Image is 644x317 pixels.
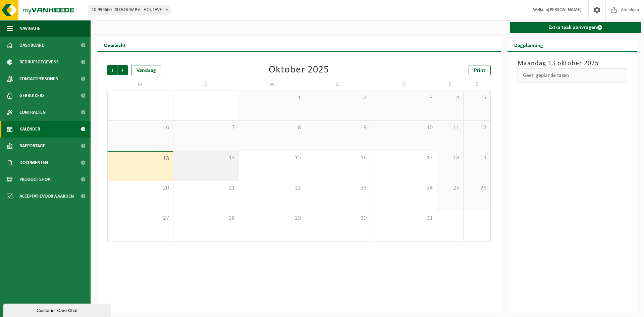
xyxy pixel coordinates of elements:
[243,184,302,192] span: 22
[89,5,170,15] span: 10-996660 - SD BOUW BV - HOUTAVE
[111,184,170,192] span: 20
[518,68,628,83] div: Geen geplande taken
[177,184,236,192] span: 21
[440,124,460,131] span: 11
[19,54,59,70] span: Bedrijfsgegevens
[374,94,433,102] span: 3
[19,121,40,138] span: Kalender
[111,124,170,131] span: 6
[107,65,117,75] span: Vorige
[371,78,437,91] td: V
[374,184,433,192] span: 24
[440,94,460,102] span: 4
[309,154,368,162] span: 16
[243,215,302,222] span: 29
[474,68,485,73] span: Print
[97,38,132,51] h2: Overzicht
[19,104,46,121] span: Contracten
[111,215,170,222] span: 27
[177,124,236,131] span: 7
[309,94,368,102] span: 2
[19,154,48,171] span: Documenten
[309,215,368,222] span: 30
[309,184,368,192] span: 23
[243,124,302,131] span: 8
[19,188,74,205] span: Acceptatievoorwaarden
[19,171,50,188] span: Product Shop
[19,70,58,87] span: Contactpersonen
[440,154,460,162] span: 18
[305,78,371,91] td: D
[243,154,302,162] span: 15
[374,215,433,222] span: 31
[467,154,487,162] span: 19
[467,94,487,102] span: 5
[19,20,40,37] span: Navigatie
[507,38,550,51] h2: Dagplanning
[19,87,45,104] span: Gebruikers
[173,78,239,91] td: D
[269,65,329,75] div: Oktober 2025
[440,184,460,192] span: 25
[469,65,491,75] a: Print
[464,78,490,91] td: Z
[107,78,173,91] td: M
[467,124,487,131] span: 12
[19,138,45,154] span: Rapportage
[548,7,582,12] strong: [PERSON_NAME]
[437,78,464,91] td: Z
[467,184,487,192] span: 26
[374,124,433,131] span: 10
[374,154,433,162] span: 17
[243,94,302,102] span: 1
[518,58,628,68] h3: Maandag 13 oktober 2025
[111,155,170,162] span: 13
[3,302,112,317] iframe: chat widget
[510,22,642,33] a: Extra taak aanvragen
[89,5,170,15] span: 10-996660 - SD BOUW BV - HOUTAVE
[177,154,236,162] span: 14
[131,65,161,75] div: Vandaag
[177,215,236,222] span: 28
[19,37,45,54] span: Dashboard
[309,124,368,131] span: 9
[239,78,305,91] td: W
[118,65,128,75] span: Volgende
